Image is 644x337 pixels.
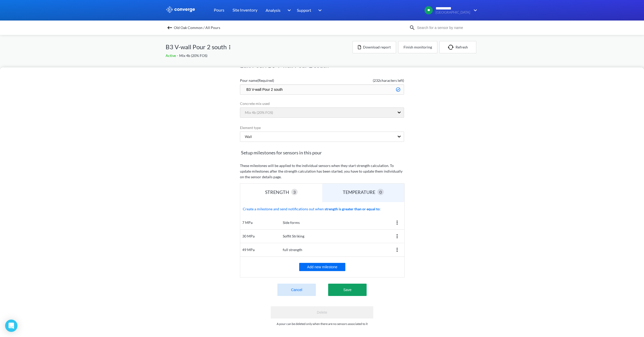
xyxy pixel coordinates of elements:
button: Delete [271,306,373,319]
span: 0 [379,189,382,195]
div: Side forms [283,220,399,225]
div: 49 MPa [240,247,283,253]
input: Search for a sensor by name [415,25,477,31]
span: Analysis [266,7,280,13]
div: 30 MPa [240,233,283,239]
button: Cancel [277,284,316,296]
div: Open Intercom Messenger [5,320,17,332]
img: downArrow.svg [470,7,478,13]
span: [GEOGRAPHIC_DATA] [436,11,470,14]
div: full strength [283,247,399,253]
button: Add new milestone [299,263,345,271]
span: Create a milestone and send notifications out when [241,206,404,212]
span: Old Oak Common / All Pours [174,24,220,31]
b: strength is greater than or equal to: [325,207,380,211]
img: more.svg [394,247,400,253]
img: downArrow.svg [315,7,323,13]
img: more.svg [394,233,400,239]
img: logo_ewhite.svg [166,6,195,13]
button: Save [328,284,367,296]
span: 3 [293,189,296,195]
img: more.svg [394,220,400,226]
span: Support [297,7,311,13]
img: backspace.svg [167,25,173,31]
div: TEMPERATURE [343,189,377,196]
p: These milestones will be applied to the individual sensors when they start strength calculation. ... [240,163,404,180]
div: 7 MPa [240,220,283,225]
p: A pour can be deleted only when there are no sensors associated to it [277,322,368,326]
label: Element type [240,125,404,131]
img: downArrow.svg [284,7,292,13]
img: icon-search.svg [409,25,415,31]
div: STRENGTH [265,189,291,196]
input: Type the pour name here [240,84,404,95]
div: Soffit Striking [283,233,399,239]
label: Pour name (Required) [240,78,322,83]
span: ( 232 characters left) [322,78,404,83]
div: Wall [241,134,252,140]
span: Setup milestones for sensors in this pour [240,149,404,156]
label: Concrete mix used [240,101,404,106]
